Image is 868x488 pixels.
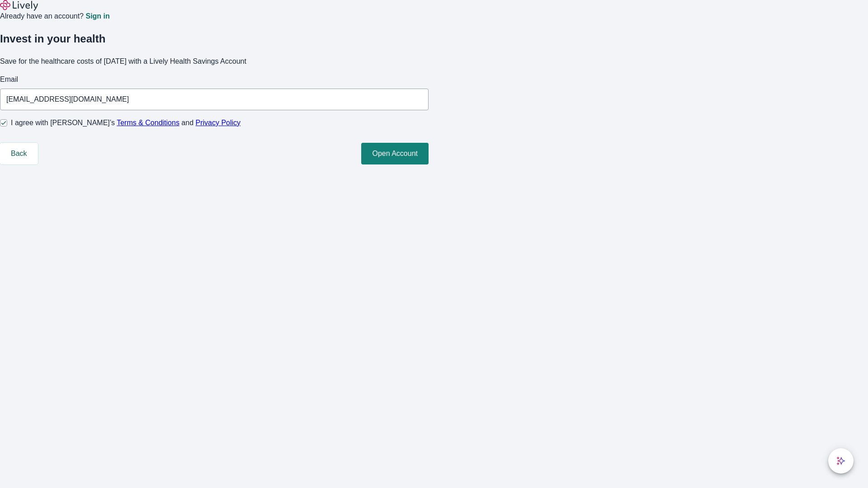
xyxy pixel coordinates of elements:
button: Open Account [361,143,429,164]
button: chat [828,448,854,474]
a: Terms & Conditions [117,119,179,127]
span: I agree with [PERSON_NAME]’s and [11,117,241,128]
a: Privacy Policy [196,119,241,127]
a: Sign in [85,13,109,20]
svg: Lively AI Assistant [836,456,845,465]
